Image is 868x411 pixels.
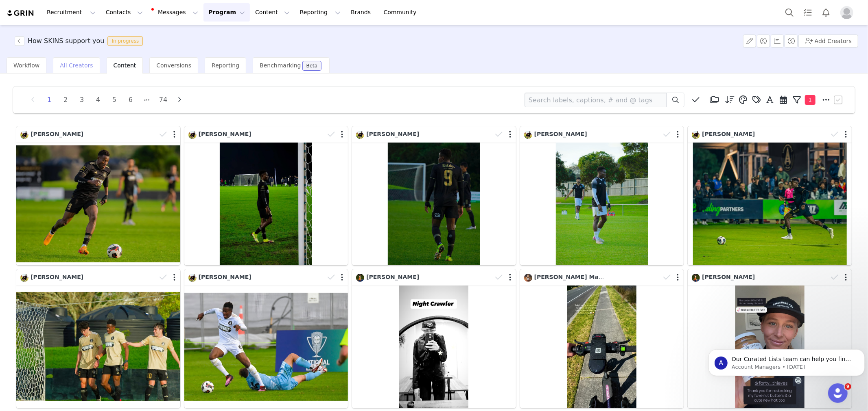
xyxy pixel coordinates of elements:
[781,3,798,22] button: Search
[108,94,120,106] li: 5
[525,93,667,107] input: Search labels, captions, # and @ tags
[92,94,104,106] li: 4
[524,131,532,139] img: 054c0152-0910-45e1-8846-132d85251978.jpg
[534,131,587,137] span: [PERSON_NAME]
[798,35,858,48] button: Add Creators
[42,3,101,22] button: Recruitment
[260,62,301,69] span: Benchmarking
[702,274,755,280] span: [PERSON_NAME]
[125,94,137,106] li: 6
[705,332,868,389] iframe: Intercom notifications message
[835,6,861,19] button: Profile
[250,3,295,22] button: Content
[15,36,146,46] span: [object Object]
[366,131,419,137] span: [PERSON_NAME]
[13,62,39,69] span: Workflow
[346,3,378,22] a: Brands
[31,131,83,137] span: [PERSON_NAME]
[828,383,848,403] iframe: Intercom live chat
[692,131,700,139] img: 054c0152-0910-45e1-8846-132d85251978.jpg
[534,274,607,280] span: [PERSON_NAME] Maihi
[31,274,83,280] span: [PERSON_NAME]
[817,3,835,22] button: Notifications
[76,94,88,106] li: 3
[156,62,191,69] span: Conversions
[188,274,197,282] img: 054c0152-0910-45e1-8846-132d85251978.jpg
[101,3,148,22] button: Contacts
[199,274,251,280] span: [PERSON_NAME]
[702,131,755,137] span: [PERSON_NAME]
[790,94,820,106] button: 1
[20,274,28,282] img: 054c0152-0910-45e1-8846-132d85251978.jpg
[356,274,364,282] img: 955cfd06-29ea-472a-9bed-f422eb7459c2.jpg
[845,383,851,390] span: 9
[28,36,104,46] h3: How SKINS support you
[199,131,251,137] span: [PERSON_NAME]
[60,62,93,69] span: All Creators
[295,3,345,22] button: Reporting
[20,131,28,139] img: 054c0152-0910-45e1-8846-132d85251978.jpg
[203,3,250,22] button: Program
[188,131,197,139] img: 054c0152-0910-45e1-8846-132d85251978.jpg
[43,94,55,106] li: 1
[212,62,239,69] span: Reporting
[114,62,136,69] span: Content
[805,95,816,105] span: 1
[306,63,318,68] div: Beta
[107,36,143,46] span: In progress
[157,94,169,106] li: 74
[356,131,364,139] img: 054c0152-0910-45e1-8846-132d85251978.jpg
[692,274,700,282] img: 955cfd06-29ea-472a-9bed-f422eb7459c2.jpg
[59,94,72,106] li: 2
[379,3,425,22] a: Community
[366,274,419,280] span: [PERSON_NAME]
[799,3,817,22] a: Tasks
[148,3,203,22] button: Messages
[524,274,532,282] img: f1e60074-60fa-4b25-9094-b88b17434fdd.jpg
[840,6,853,19] img: placeholder-profile.jpg
[7,9,35,17] img: grin logo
